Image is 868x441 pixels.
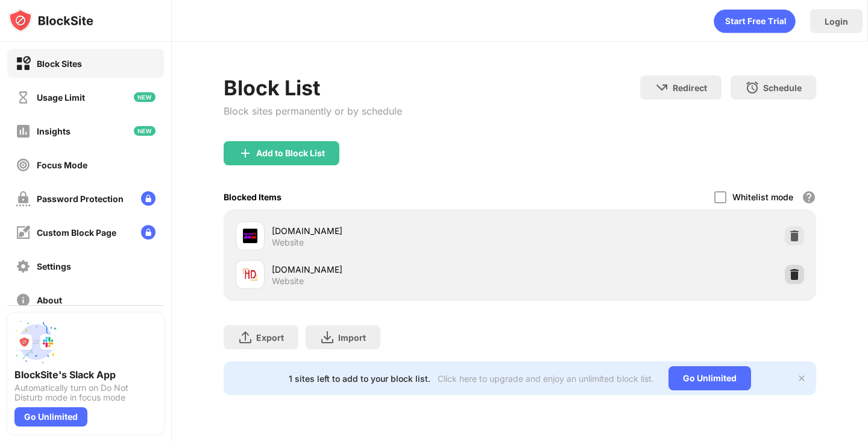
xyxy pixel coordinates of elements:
div: Automatically turn on Do Not Disturb mode in focus mode [14,383,157,402]
img: push-slack.svg [14,320,58,364]
div: Go Unlimited [668,366,751,390]
div: Login [825,16,848,27]
div: Block List [224,75,402,100]
img: block-on.svg [16,56,31,71]
img: new-icon.svg [134,126,156,136]
div: animation [714,9,796,33]
div: Blocked Items [224,192,281,202]
div: Go Unlimited [14,407,87,427]
div: Settings [37,261,71,271]
div: Website [272,276,304,287]
img: focus-off.svg [16,157,31,173]
div: Add to Block List [256,148,325,158]
img: about-off.svg [16,293,31,308]
div: Block sites permanently or by schedule [224,105,402,117]
div: Focus Mode [37,160,87,170]
img: new-icon.svg [134,92,156,102]
div: Usage Limit [37,92,85,103]
div: Click here to upgrade and enjoy an unlimited block list. [438,373,654,384]
div: Insights [37,126,71,136]
div: Export [256,332,284,343]
div: Website [272,237,304,248]
img: time-usage-off.svg [16,90,31,105]
img: customize-block-page-off.svg [16,225,31,240]
div: Block Sites [37,59,82,69]
div: 1 sites left to add to your block list. [289,373,430,384]
img: settings-off.svg [16,259,31,274]
img: insights-off.svg [16,124,31,139]
div: Password Protection [37,194,124,204]
div: Import [338,332,366,343]
div: Schedule [763,83,802,93]
img: lock-menu.svg [141,191,156,206]
img: lock-menu.svg [141,225,156,240]
div: Redirect [673,83,707,93]
img: password-protection-off.svg [16,191,31,206]
img: logo-blocksite.svg [8,8,93,33]
div: Custom Block Page [37,227,116,238]
img: favicons [243,267,257,282]
img: x-button.svg [797,373,807,383]
div: [DOMAIN_NAME] [272,263,520,276]
div: Whitelist mode [732,192,793,202]
div: BlockSite's Slack App [14,369,157,381]
img: favicons [243,229,257,243]
div: [DOMAIN_NAME] [272,224,520,237]
div: About [37,295,62,305]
